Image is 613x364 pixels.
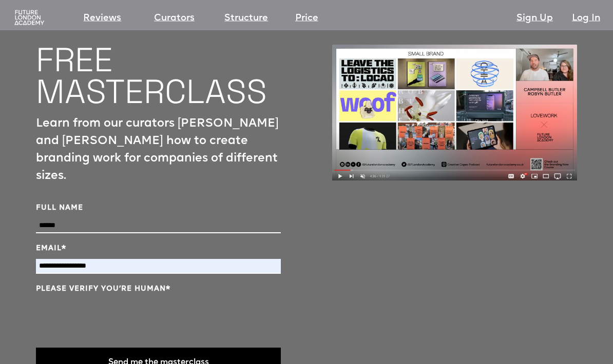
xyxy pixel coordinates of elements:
a: Log In [572,11,600,26]
a: Structure [224,11,268,26]
label: Email [36,244,281,254]
a: Price [295,11,318,26]
label: Full Name [36,204,281,214]
p: Learn from our curators [PERSON_NAME] and [PERSON_NAME] how to create branding work for companies... [36,116,281,186]
label: Please verify you’re human [36,285,281,295]
h1: FREE MASTERCLASS [36,45,267,108]
a: Sign Up [516,11,553,26]
a: Reviews [83,11,121,26]
a: Curators [154,11,195,26]
iframe: reCAPTCHA [36,300,192,340]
